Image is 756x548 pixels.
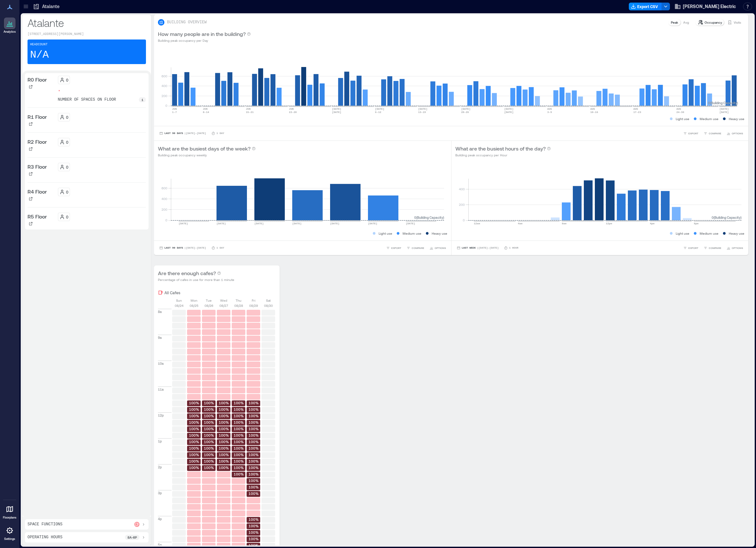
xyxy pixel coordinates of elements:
[633,111,641,114] text: 17-23
[234,433,244,437] text: 100%
[3,516,17,520] p: Floorplans
[158,542,162,547] p: 5p
[249,414,259,418] text: 100%
[28,76,47,84] p: R0 Floor
[688,246,698,250] span: EXPORT
[234,459,244,463] text: 100%
[249,485,259,489] text: 100%
[219,446,229,450] text: 100%
[219,420,229,424] text: 100%
[249,491,259,496] text: 100%
[676,116,689,121] p: Light use
[504,107,514,110] text: [DATE]
[219,427,229,431] text: 100%
[219,414,229,418] text: 100%
[28,113,47,121] p: R1 Floor
[234,465,244,470] text: 100%
[289,111,297,114] text: 22-28
[729,116,744,121] p: Heavy use
[234,407,244,411] text: 100%
[234,427,244,431] text: 100%
[547,107,552,110] text: AUG
[66,214,68,219] p: 0
[2,523,17,543] a: Settings
[191,298,197,303] p: Mon
[30,42,48,47] p: Headcount
[205,303,213,308] p: 08/26
[406,222,415,225] text: [DATE]
[189,414,199,418] text: 100%
[161,94,167,98] tspan: 200
[412,246,424,250] span: COMPARE
[176,298,182,303] p: Sun
[204,401,214,405] text: 100%
[234,420,244,424] text: 100%
[725,130,744,137] button: OPTIONS
[204,414,214,418] text: 100%
[167,20,206,25] p: BUILDING OVERVIEW
[158,387,164,392] p: 11a
[254,222,264,225] text: [DATE]
[474,222,480,225] text: 12am
[249,530,259,534] text: 100%
[219,401,229,405] text: 100%
[673,1,738,12] button: [PERSON_NAME] Electric
[66,189,68,195] p: 0
[249,472,259,476] text: 100%
[189,459,199,463] text: 100%
[590,111,598,114] text: 10-16
[234,440,244,444] text: 100%
[633,107,638,110] text: AUG
[190,303,198,308] p: 08/25
[204,427,214,431] text: 100%
[158,516,162,521] p: 4p
[709,131,721,135] span: COMPARE
[249,420,259,424] text: 100%
[688,131,698,135] span: EXPORT
[28,535,62,540] p: Operating Hours
[249,446,259,450] text: 100%
[204,440,214,444] text: 100%
[606,222,612,225] text: 12pm
[676,111,684,114] text: 24-30
[330,222,339,225] text: [DATE]
[418,107,428,110] text: [DATE]
[734,20,741,25] p: Visits
[332,111,341,114] text: [DATE]
[66,164,68,170] p: 0
[189,446,199,450] text: 100%
[28,16,146,29] p: Atalante
[204,459,214,463] text: 100%
[683,20,689,25] p: Avg
[158,152,256,158] p: Building peak occupancy weekly
[249,453,259,457] text: 100%
[629,3,662,10] button: Export CSV
[700,231,718,236] p: Medium use
[234,401,244,405] text: 100%
[219,303,228,308] p: 08/27
[172,107,177,110] text: JUN
[435,246,446,250] span: OPTIONS
[249,401,259,405] text: 100%
[1,501,18,521] a: Floorplans
[158,335,162,340] p: 9a
[164,290,180,295] p: All Cafes
[158,413,164,418] p: 12p
[234,446,244,450] text: 100%
[732,131,743,135] span: OPTIONS
[219,453,229,457] text: 100%
[700,116,718,121] p: Medium use
[455,152,551,158] p: Building peak occupancy per Hour
[203,107,208,110] text: JUN
[719,111,729,114] text: [DATE]
[165,104,167,107] tspan: 0
[683,3,736,10] span: [PERSON_NAME] Electric
[375,111,381,114] text: 6-12
[158,361,164,366] p: 10a
[725,245,744,251] button: OPTIONS
[161,74,167,78] tspan: 600
[161,197,167,201] tspan: 400
[709,246,721,250] span: COMPARE
[189,420,199,424] text: 100%
[219,465,229,470] text: 100%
